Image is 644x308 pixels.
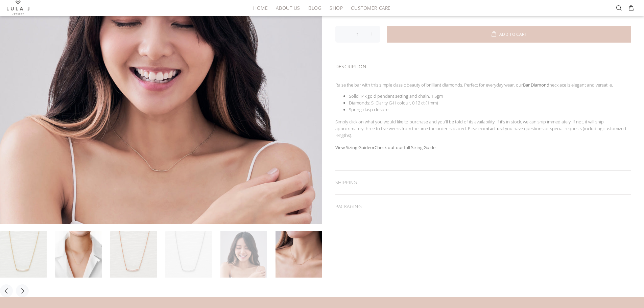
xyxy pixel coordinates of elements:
li: Spring clasp closure [349,106,631,113]
div: SHIPPING [335,171,631,194]
div: DESCRIPTION [335,55,631,76]
span: ABOUT US [276,5,300,10]
a: contact us [481,125,502,132]
strong: Bar Diamond [523,82,549,88]
span: ADD TO CART [499,32,527,37]
p: Raise the bar with this simple classic beauty of brilliant diamonds. Perfect for everyday wear, o... [335,81,631,88]
span: CUSTOMER CARE [351,5,390,10]
a: Check out our full Sizing Guide [375,144,435,150]
button: Next [16,284,29,297]
a: BLOG [304,3,326,13]
span: BLOG [308,5,321,10]
button: ADD TO CART [387,26,631,43]
a: ABOUT US [272,3,304,13]
strong: or [335,144,435,150]
span: HOME [253,5,268,10]
p: Simply click on what you would like to purchase and you’ll be told of its availability. If it’s i... [335,118,631,139]
li: Diamonds: SI Clarity G-H colour, 0.12 ct (1mm) [349,99,631,106]
a: View Sizing Guide [335,144,370,150]
span: SHOP [330,5,343,10]
a: SHOP [326,3,347,13]
a: HOME [249,3,272,13]
li: Solid 14k gold pendant setting and chain, 1.5gm [349,93,631,99]
a: CUSTOMER CARE [347,3,390,13]
div: PACKAGING [335,195,631,218]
